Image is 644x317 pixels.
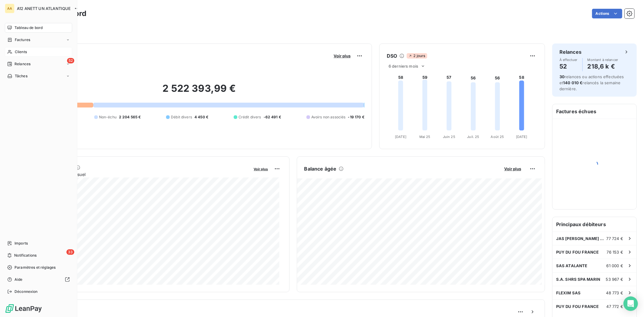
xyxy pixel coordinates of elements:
span: Paramètres et réglages [14,265,56,270]
span: SAS ATALANTE [556,263,588,268]
button: Voir plus [252,166,270,171]
tspan: Juil. 25 [467,135,479,139]
span: 2 204 565 € [119,114,141,120]
span: Tâches [15,73,27,79]
span: Notifications [14,253,37,258]
button: Voir plus [502,166,523,171]
span: 6 derniers mois [389,64,418,69]
span: 77 724 € [607,236,623,241]
a: Aide [5,275,72,284]
tspan: [DATE] [395,135,406,139]
h6: Factures échues [553,104,636,119]
span: Relances [14,61,30,67]
span: PUY DU FOU FRANCE [556,250,599,255]
span: Non-échu [99,114,117,120]
tspan: Août 25 [491,135,504,139]
div: Open Intercom Messenger [623,296,638,311]
span: PUY DU FOU FRANCE [556,304,599,309]
span: 48 773 € [606,290,623,295]
span: Débit divers [171,114,192,120]
span: relances ou actions effectuées et relancés la semaine dernière. [559,74,624,91]
span: Avoirs non associés [311,114,346,120]
span: 2 jours [407,53,427,59]
tspan: Juin 25 [443,135,455,139]
span: Voir plus [334,53,351,58]
span: Chiffre d'affaires mensuel [34,171,250,178]
tspan: [DATE] [516,135,527,139]
span: À effectuer [559,58,578,62]
span: 76 153 € [607,250,623,255]
span: 30 [559,74,565,79]
h6: Principaux débiteurs [553,217,636,232]
span: Tableau de bord [14,25,43,30]
span: Crédit divers [239,114,261,120]
button: Actions [592,9,622,18]
span: 140 010 € [563,80,582,85]
span: FLEXIM SAS [556,290,581,295]
span: Voir plus [504,166,521,171]
h4: 218,6 k € [588,62,618,71]
h6: DSO [387,52,397,59]
button: Voir plus [332,53,352,59]
h2: 2 522 393,99 € [34,82,364,101]
span: 61 000 € [607,263,623,268]
span: -62 491 € [264,114,281,120]
div: AA [5,4,14,13]
span: Clients [15,49,27,55]
span: 47 772 € [607,304,623,309]
span: 53 967 € [606,277,623,282]
h4: 52 [559,62,578,71]
span: Imports [14,241,28,246]
span: A12 ANETT UN ATLANTIQUE [17,6,71,11]
h6: Balance âgée [304,165,337,172]
img: Logo LeanPay [5,304,42,313]
span: Voir plus [254,167,268,171]
span: Factures [15,37,30,43]
span: S.A. SHRS SPA MARIN [556,277,601,282]
h6: Relances [559,48,582,56]
span: 52 [67,58,74,63]
tspan: Mai 25 [419,135,431,139]
span: Montant à relancer [588,58,618,62]
span: JAS [PERSON_NAME] ET CIE [556,236,607,241]
span: 33 [66,249,74,255]
span: Déconnexion [14,289,38,294]
span: 4 450 € [194,114,208,120]
span: -19 170 € [348,114,364,120]
span: Aide [14,277,23,282]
